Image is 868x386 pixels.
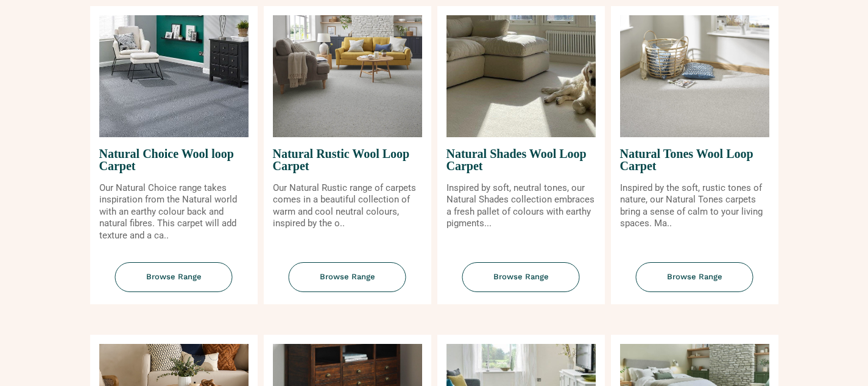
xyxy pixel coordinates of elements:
[611,262,778,304] a: Browse Range
[446,15,596,137] img: Natural Shades Wool Loop Carpet
[273,15,422,137] img: Natural Rustic Wool Loop Carpet
[620,137,769,182] span: Natural Tones Wool Loop Carpet
[620,15,769,137] img: Natural Tones Wool Loop Carpet
[273,137,422,182] span: Natural Rustic Wool Loop Carpet
[437,262,605,304] a: Browse Range
[99,182,249,242] p: Our Natural Choice range takes inspiration from the Natural world with an earthy colour back and ...
[99,137,249,182] span: Natural Choice Wool loop Carpet
[446,182,596,230] p: Inspired by soft, neutral tones, our Natural Shades collection embraces a fresh pallet of colours...
[99,15,249,137] img: Natural Choice Wool loop Carpet
[462,262,580,292] span: Browse Range
[115,262,233,292] span: Browse Range
[264,262,431,304] a: Browse Range
[289,262,406,292] span: Browse Range
[90,262,258,304] a: Browse Range
[273,182,422,230] p: Our Natural Rustic range of carpets comes in a beautiful collection of warm and cool neutral colo...
[620,182,769,230] p: Inspired by the soft, rustic tones of nature, our Natural Tones carpets bring a sense of calm to ...
[446,137,596,182] span: Natural Shades Wool Loop Carpet
[636,262,753,292] span: Browse Range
